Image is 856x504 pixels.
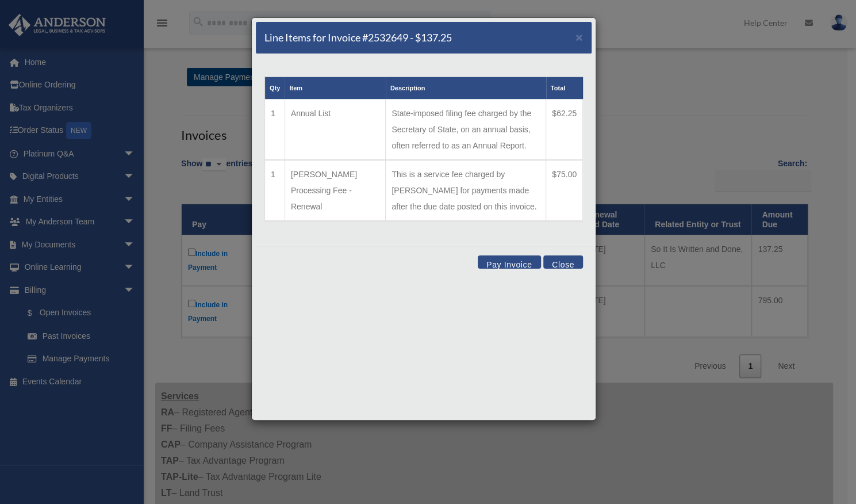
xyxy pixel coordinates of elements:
[265,77,285,100] th: Qty
[543,255,583,269] button: Close
[478,255,541,269] button: Pay Invoice
[575,31,583,43] button: Close
[285,100,385,161] td: Annual List
[264,30,452,45] h5: Line Items for Invoice #2532649 - $137.25
[386,100,546,161] td: State-imposed filing fee charged by the Secretary of State, on an annual basis, often referred to...
[285,160,385,221] td: [PERSON_NAME] Processing Fee - Renewal
[386,77,546,100] th: Description
[546,77,583,100] th: Total
[546,100,583,161] td: $62.25
[546,160,583,221] td: $75.00
[285,77,385,100] th: Item
[265,100,285,161] td: 1
[575,30,583,44] span: ×
[386,160,546,221] td: This is a service fee charged by [PERSON_NAME] for payments made after the due date posted on thi...
[265,160,285,221] td: 1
